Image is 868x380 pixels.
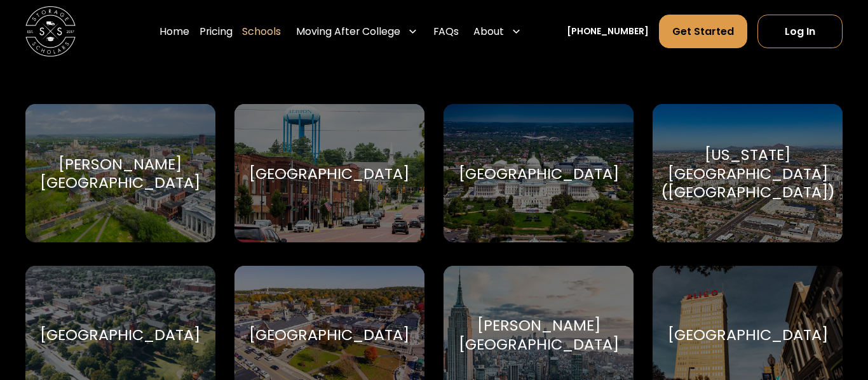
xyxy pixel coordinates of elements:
div: [GEOGRAPHIC_DATA] [249,325,409,344]
a: Log In [757,15,843,48]
a: [PHONE_NUMBER] [567,25,649,38]
div: [PERSON_NAME][GEOGRAPHIC_DATA] [459,316,619,353]
a: Go to selected school [234,104,424,242]
div: [GEOGRAPHIC_DATA] [40,325,200,344]
div: About [468,14,527,49]
div: [GEOGRAPHIC_DATA] [668,325,828,344]
div: Moving After College [296,24,400,39]
a: Schools [242,14,281,49]
div: [GEOGRAPHIC_DATA] [459,164,619,183]
a: home [25,6,76,56]
a: Home [159,14,189,49]
a: Go to selected school [25,104,215,242]
a: Get Started [659,15,747,48]
a: Go to selected school [653,104,843,242]
div: [PERSON_NAME][GEOGRAPHIC_DATA] [40,155,200,192]
div: [GEOGRAPHIC_DATA] [249,164,409,183]
div: About [473,24,504,39]
a: FAQs [433,14,459,49]
div: Moving After College [291,14,423,49]
div: [US_STATE][GEOGRAPHIC_DATA] ([GEOGRAPHIC_DATA]) [661,145,835,202]
a: Pricing [200,14,233,49]
a: Go to selected school [444,104,634,242]
img: Storage Scholars main logo [25,6,76,56]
